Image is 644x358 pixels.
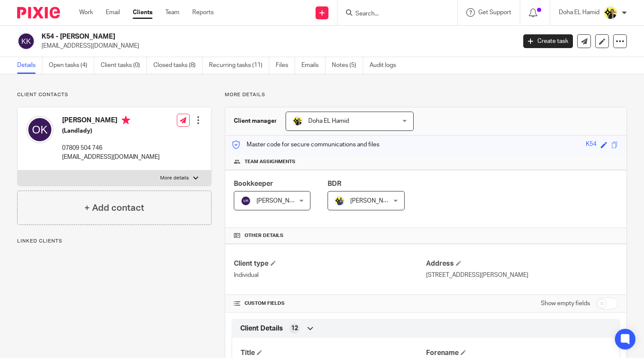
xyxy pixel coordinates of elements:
span: Client Details [240,324,283,333]
a: Clients [133,8,152,17]
h4: Title [241,349,426,358]
h4: Address [426,259,618,268]
a: Client tasks (0) [101,57,147,74]
a: Emails [301,57,325,74]
a: Details [17,57,42,74]
p: [STREET_ADDRESS][PERSON_NAME] [426,271,618,279]
span: 12 [291,324,298,333]
h2: K54 - [PERSON_NAME] [42,32,417,41]
span: Bookkeeper [234,180,273,187]
p: Linked clients [17,238,212,245]
img: Pixie [17,7,60,18]
span: Doha EL Hamid [308,118,349,124]
p: More details [225,91,627,98]
a: Notes (5) [332,57,363,74]
label: Show empty fields [541,299,590,308]
a: Audit logs [370,57,402,74]
span: Get Support [478,9,511,15]
img: Dennis-Starbridge.jpg [334,196,345,206]
h4: [PERSON_NAME] [62,116,160,127]
p: Client contacts [17,91,212,98]
h4: + Add contact [84,201,144,215]
h4: Client type [234,259,426,268]
img: svg%3E [241,196,251,206]
div: K54 [586,140,596,150]
a: Reports [192,8,214,17]
span: [PERSON_NAME] [350,198,397,204]
p: Doha EL Hamid [559,8,599,17]
a: Email [106,8,120,17]
a: Create task [523,34,573,48]
img: svg%3E [26,116,54,143]
a: Recurring tasks (11) [209,57,269,74]
p: [EMAIL_ADDRESS][DOMAIN_NAME] [62,153,160,161]
a: Open tasks (4) [49,57,94,74]
span: BDR [328,180,341,187]
p: [EMAIL_ADDRESS][DOMAIN_NAME] [42,42,510,50]
i: Primary [122,116,130,124]
h4: CUSTOM FIELDS [234,300,426,307]
input: Search [355,10,432,18]
img: Doha-Starbridge.jpg [604,6,617,20]
img: Doha-Starbridge.jpg [292,116,303,126]
a: Files [276,57,295,74]
h5: (Landlady) [62,127,160,135]
a: Team [165,8,179,17]
h3: Client manager [234,117,277,125]
h4: Forename [426,349,611,358]
p: 07809 504 746 [62,144,160,152]
img: svg%3E [17,32,35,50]
span: [PERSON_NAME] [256,198,304,204]
p: Master code for secure communications and files [232,140,379,149]
a: Work [79,8,93,17]
a: Closed tasks (8) [153,57,203,74]
p: Individual [234,271,426,279]
p: More details [160,175,189,182]
span: Other details [244,232,283,239]
span: Team assignments [244,158,295,165]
